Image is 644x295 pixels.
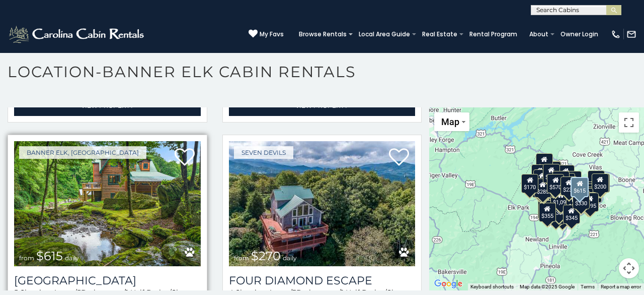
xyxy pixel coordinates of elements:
div: $451 [593,173,610,193]
button: Change map style [434,112,469,131]
div: $325 [543,163,560,183]
div: $250 [535,179,552,198]
a: Report a map error [601,284,641,289]
span: daily [65,254,79,262]
a: Owner Login [555,27,603,41]
span: My Favs [260,30,284,39]
img: White-1-2.png [8,24,147,44]
div: $1,095 [550,189,571,208]
img: Eagle Ridge Falls [14,141,201,266]
a: Real Estate [417,27,462,41]
div: $330 [573,190,590,209]
a: Four Diamond Escape [229,274,416,287]
div: $285 [534,178,551,197]
div: $355 [538,203,555,222]
a: Add to favorites [175,147,195,168]
div: $720 [531,164,548,184]
a: Local Area Guide [354,27,415,41]
div: $385 [557,165,575,184]
div: $410 [587,170,604,190]
span: Map [441,116,459,127]
div: $375 [547,205,565,224]
div: $195 [581,192,598,211]
div: $345 [562,205,580,224]
span: from [234,254,249,262]
div: $570 [547,174,564,193]
div: $170 [521,173,538,193]
a: Eagle Ridge Falls from $615 daily [14,141,201,266]
button: Map camera controls [619,258,639,278]
a: Four Diamond Escape from $270 daily [229,141,416,266]
img: Four Diamond Escape [229,141,416,266]
img: phone-regular-white.png [611,29,621,39]
img: mail-regular-white.png [626,29,636,39]
h3: Eagle Ridge Falls [14,274,201,287]
a: Rental Program [464,27,522,41]
div: $235 [560,176,578,195]
span: $615 [36,249,63,263]
span: $270 [251,249,281,263]
div: $485 [585,183,602,202]
div: $615 [571,177,589,197]
a: Banner Elk, [GEOGRAPHIC_DATA] [19,146,146,159]
button: Keyboard shortcuts [470,283,514,290]
a: Seven Devils [234,146,293,159]
div: $305 [566,193,583,212]
a: [GEOGRAPHIC_DATA] [14,274,201,287]
span: from [19,254,34,262]
a: Open this area in Google Maps (opens a new window) [432,277,465,290]
span: Map data ©2025 Google [520,284,575,289]
a: Add to favorites [389,147,409,168]
a: My Favs [249,29,284,39]
div: $430 [552,170,569,190]
div: $275 [536,153,553,172]
div: $420 [538,200,555,219]
div: $400 [582,182,599,201]
button: Toggle fullscreen view [619,112,639,133]
span: daily [283,254,297,262]
div: $200 [592,173,609,193]
a: Terms [581,284,595,289]
div: $290 [533,169,550,189]
a: Browse Rentals [294,27,352,41]
a: About [524,27,553,41]
img: Google [432,277,465,290]
div: $190 [564,170,581,190]
div: $300 [550,200,568,219]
